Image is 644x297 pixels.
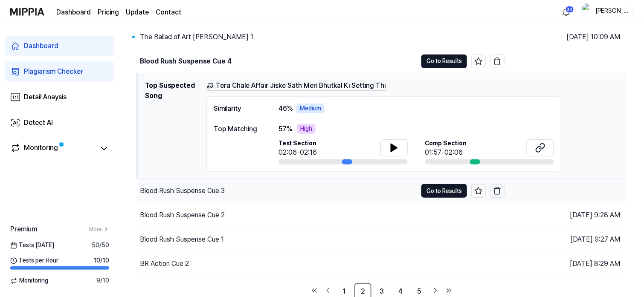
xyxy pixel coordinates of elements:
h1: Top Suspected Song [145,81,200,172]
a: Detect AI [5,112,114,133]
img: profile [582,3,592,20]
a: Update [126,7,149,17]
span: Tests [DATE] [10,241,54,250]
div: 01:57-02:06 [425,147,467,158]
div: Plagiarism Checker [24,66,83,77]
div: Similarity [214,104,261,114]
a: Go to first page [308,285,320,297]
span: 57 % [278,124,293,134]
td: [DATE] 12:04 PM [505,49,627,73]
button: Go to Results [421,55,467,68]
span: Tests per Hour [10,257,58,265]
span: Premium [10,224,37,234]
div: Detail Anaysis [24,92,67,102]
div: Detect AI [24,118,53,128]
span: 9 / 10 [96,277,109,285]
div: Blood Rush Suspense Cue 4 [140,56,232,66]
td: [DATE] 9:28 AM [505,203,627,228]
a: More [89,226,109,233]
a: Detail Anaysis [5,87,114,107]
div: Dashboard [24,41,58,51]
a: Go to previous page [322,285,334,297]
span: Test Section [278,139,317,148]
button: Go to Results [421,184,467,198]
a: Monitoring [10,143,96,155]
span: 10 / 10 [93,257,109,265]
div: Medium [296,104,325,114]
a: Plagiarism Checker [5,61,114,82]
a: Go to last page [443,285,455,297]
img: 알림 [561,7,571,17]
span: 50 / 50 [92,241,109,250]
div: Blood Rush Suspense Cue 3 [140,186,225,196]
div: Top Matching [214,124,261,134]
td: [DATE] 12:03 PM [505,179,627,203]
span: 46 % [278,104,293,114]
span: Monitoring [10,277,48,285]
button: Pricing [98,7,119,17]
div: High [297,124,316,134]
td: [DATE] 10:09 AM [505,25,627,49]
div: 30 [566,6,574,13]
div: Monitoring [24,143,58,155]
a: Tera Chale Affair Jiske Sath Meri Bhutkal Ki Setting Thi [206,81,386,91]
div: Blood Rush Suspense Cue 2 [140,210,225,220]
div: BR Action Cue 2 [140,259,189,269]
span: Comp Section [425,139,467,148]
a: Dashboard [56,7,91,17]
div: The Ballad of Art [PERSON_NAME] 1 [140,32,253,42]
a: Go to next page [429,285,441,297]
button: profile[PERSON_NAME] [579,5,634,19]
div: 02:06-02:16 [278,147,317,158]
button: 알림30 [560,5,573,19]
td: [DATE] 8:29 AM [505,252,627,276]
a: Dashboard [5,36,114,56]
div: Blood Rush Suspense Cue 1 [140,234,224,245]
a: Contact [156,7,181,17]
td: [DATE] 9:27 AM [505,228,627,252]
div: [PERSON_NAME] [595,7,628,16]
